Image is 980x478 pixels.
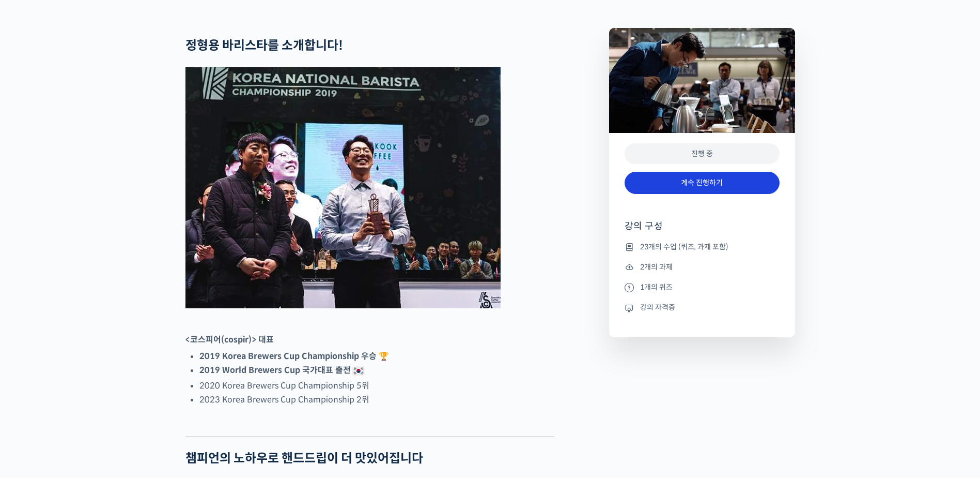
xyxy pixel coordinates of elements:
strong: <코스피어(cospir)> 대표 [185,334,274,345]
li: 2020 Korea Brewers Cup Championship 5위 [199,379,554,393]
strong: 정형용 바리스타를 소개합니다! [185,38,343,53]
div: 진행 중 [625,143,780,165]
li: 23개의 수업 (퀴즈, 과제 포함) [625,241,780,253]
strong: 2019 Korea Brewers Cup Championship 우승 🏆 [199,351,389,362]
a: 설정 [133,328,198,354]
strong: 챔피언의 노하우로 핸드드립이 더 맛있어집니다 [185,451,423,466]
a: 홈 [3,328,68,354]
a: 대화 [68,328,133,354]
img: 🇰🇷 [352,365,365,377]
li: 1개의 퀴즈 [625,281,780,293]
li: 강의 자격증 [625,302,780,314]
li: 2개의 과제 [625,261,780,273]
span: 홈 [33,343,39,352]
h4: 강의 구성 [625,220,780,241]
a: 계속 진행하기 [625,172,780,194]
span: 설정 [160,343,172,352]
span: 대화 [95,344,107,352]
li: 2023 Korea Brewers Cup Championship 2위 [199,393,554,407]
strong: 2019 World Brewers Cup 국가대표 출전 [199,365,366,376]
